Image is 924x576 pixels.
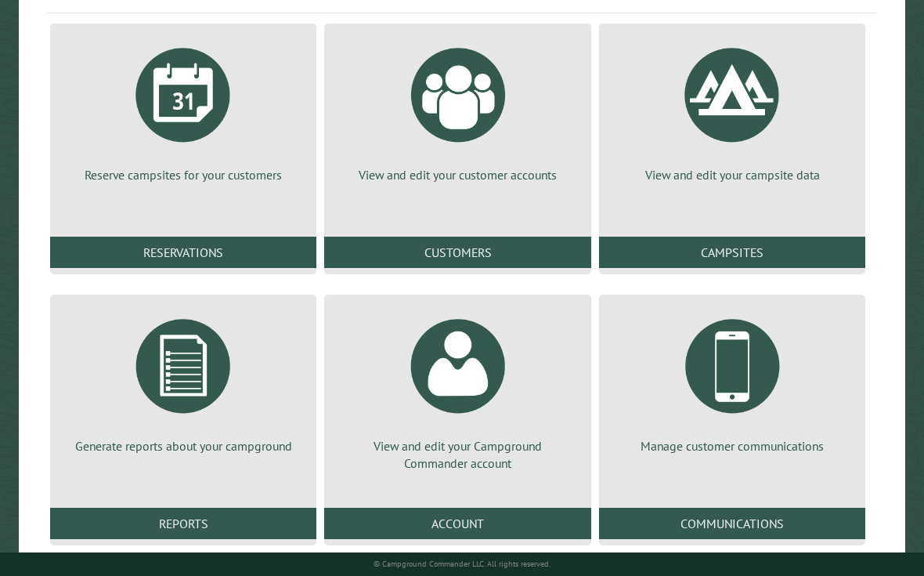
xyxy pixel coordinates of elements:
[343,307,572,473] a: View and edit your Campground Commander account
[324,508,590,539] a: Account
[343,437,572,473] p: View and edit your Campground Commander account
[69,307,298,455] a: Generate reports about your campground
[69,437,298,455] p: Generate reports about your campground
[69,36,298,183] a: Reserve campsites for your customers
[599,508,865,539] a: Communications
[618,36,846,183] a: View and edit your campsite data
[618,307,846,455] a: Manage customer communications
[374,559,550,569] small: © Campground Commander LLC. All rights reserved.
[599,237,865,268] a: Campsites
[618,166,846,183] p: View and edit your campsite data
[343,36,572,183] a: View and edit your customer accounts
[69,166,298,183] p: Reserve campsites for your customers
[343,166,572,183] p: View and edit your customer accounts
[50,508,316,539] a: Reports
[618,437,846,455] p: Manage customer communications
[324,237,590,268] a: Customers
[50,237,316,268] a: Reservations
